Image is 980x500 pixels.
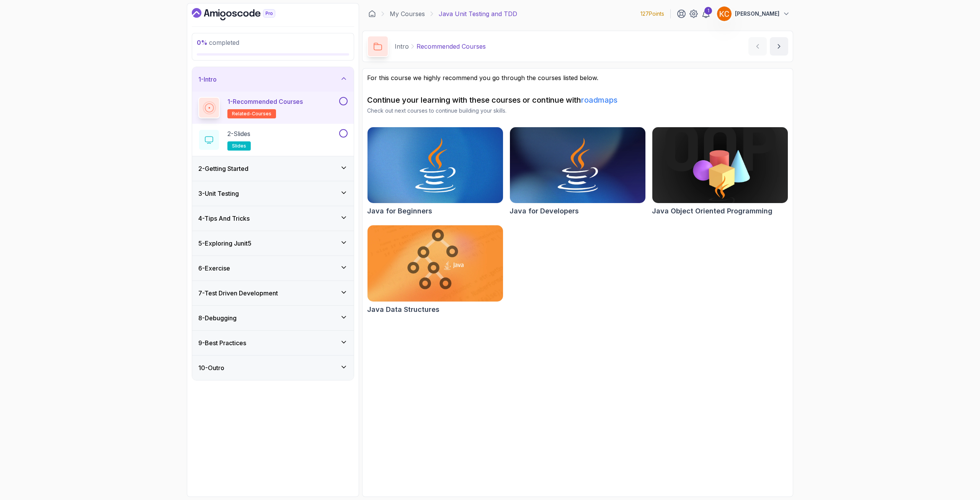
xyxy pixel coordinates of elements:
img: Java for Beginners card [367,127,503,203]
button: 7-Test Driven Development [192,281,354,305]
a: Java Object Oriented Programming cardJava Object Oriented Programming [652,127,788,216]
img: Java Object Oriented Programming card [652,127,788,203]
p: For this course we highly recommend you go through the courses listed below. [367,73,788,82]
h2: Continue your learning with these courses or continue with [367,95,788,105]
a: Java for Developers cardJava for Developers [510,127,646,216]
span: 0 % [197,39,207,46]
button: 3-Unit Testing [192,181,354,206]
h3: 10 - Outro [198,363,224,372]
p: 127 Points [640,10,664,18]
h2: Java for Developers [510,206,579,216]
p: Check out next courses to continue building your skills. [367,107,788,115]
img: user profile image [717,7,732,21]
p: Recommended Courses [416,42,486,51]
p: 2 - Slides [227,129,250,138]
p: Intro [395,42,409,51]
a: roadmaps [581,95,617,105]
a: Dashboard [192,8,293,20]
h3: 3 - Unit Testing [198,189,239,198]
h3: 6 - Exercise [198,264,230,273]
h3: 1 - Intro [198,75,217,84]
a: Dashboard [368,10,376,18]
p: Java Unit Testing and TDD [439,9,517,18]
h2: Java for Beginners [367,206,432,216]
span: related-courses [232,111,271,117]
button: 6-Exercise [192,256,354,280]
h3: 5 - Exploring Junit5 [198,239,252,248]
h2: Java Object Oriented Programming [652,206,773,216]
span: slides [232,143,246,149]
h3: 9 - Best Practices [198,338,246,348]
a: My Courses [390,9,425,18]
h2: Java Data Structures [367,304,439,315]
p: 1 - Recommended Courses [227,97,303,106]
button: 1-Recommended Coursesrelated-courses [198,97,348,118]
a: Java Data Structures cardJava Data Structures [367,225,503,315]
h3: 2 - Getting Started [198,164,248,173]
div: 1 [704,7,712,15]
button: previous content [748,37,767,56]
button: 5-Exploring Junit5 [192,231,354,256]
img: Java Data Structures card [367,225,503,301]
h3: 8 - Debugging [198,313,237,323]
button: 4-Tips And Tricks [192,206,354,231]
span: completed [197,39,239,46]
p: [PERSON_NAME] [735,10,779,18]
button: 8-Debugging [192,306,354,330]
button: 1-Intro [192,67,354,92]
button: 10-Outro [192,356,354,380]
button: next content [770,37,788,56]
a: 1 [701,9,710,18]
a: Java for Beginners cardJava for Beginners [367,127,503,216]
button: 9-Best Practices [192,331,354,355]
button: 2-Getting Started [192,156,354,181]
img: Java for Developers card [510,127,645,203]
button: 2-Slidesslides [198,129,348,151]
button: user profile image[PERSON_NAME] [717,6,790,21]
h3: 4 - Tips And Tricks [198,214,250,223]
h3: 7 - Test Driven Development [198,289,278,298]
